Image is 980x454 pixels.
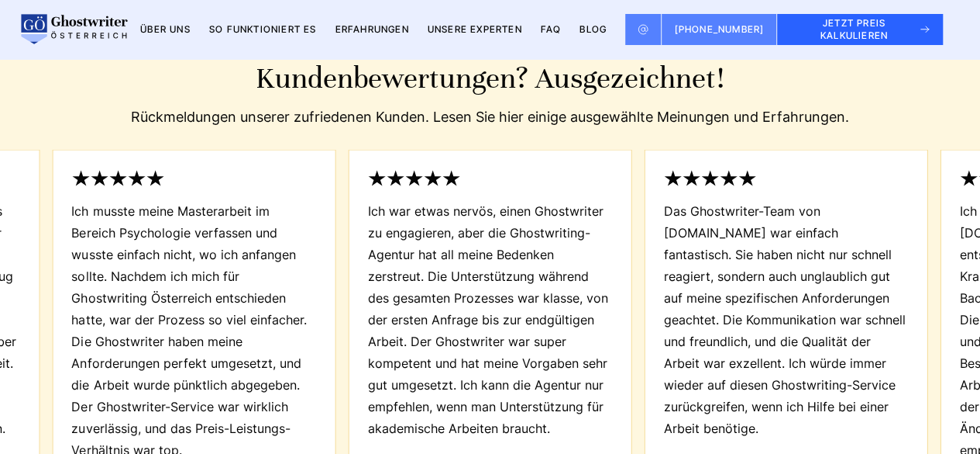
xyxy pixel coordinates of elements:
[674,23,764,35] span: [PHONE_NUMBER]
[662,14,777,45] a: [PHONE_NUMBER]
[12,105,968,130] div: Rückmeldungen unserer zufriedenen Kunden. Lesen Sie hier einige ausgewählte Meinungen und Erfahru...
[335,23,408,35] a: Erfahrungen
[19,14,128,45] img: logo wirschreiben
[579,23,607,35] a: BLOG
[140,23,191,35] a: Über uns
[541,23,562,35] a: FAQ
[777,14,943,45] button: JETZT PREIS KALKULIEREN
[638,23,648,36] img: Email
[209,23,317,35] a: So funktioniert es
[12,60,968,97] h2: Kundenbewertungen? Ausgezeichnet!
[428,23,522,35] a: Unsere Experten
